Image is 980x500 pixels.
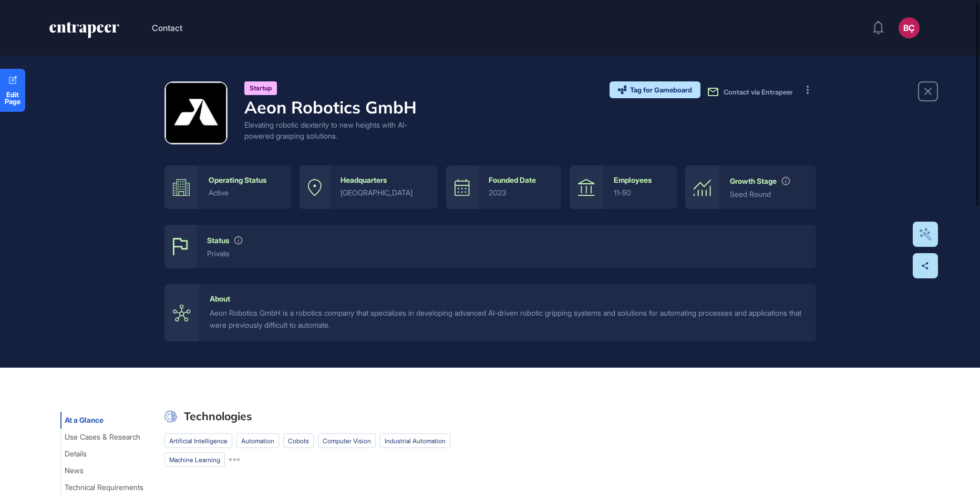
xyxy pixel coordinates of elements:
li: industrial automation [380,433,450,448]
span: Technical Requirements [65,483,143,492]
span: Contact via Entrapeer [724,88,793,96]
span: News [65,466,84,475]
div: Aeon Robotics GmbH is a robotics company that specializes in developing advanced AI-driven roboti... [210,307,806,331]
div: Headquarters [341,176,387,184]
button: Contact [152,21,182,35]
div: Status [207,236,229,245]
div: Startup [244,81,277,95]
span: Tag for Gameboard [630,87,692,93]
a: entrapeer-logo [48,22,120,42]
span: Use Cases & Research [65,433,140,441]
button: Use Cases & Research [60,429,145,445]
li: automation [236,433,279,448]
button: At a Glance [60,412,108,429]
button: News [60,462,88,479]
div: 11-50 [614,189,666,197]
div: [GEOGRAPHIC_DATA] [341,189,427,197]
div: 2023 [489,189,551,197]
div: Seed Round [730,190,806,199]
div: Founded Date [489,176,536,184]
div: Employees [614,176,652,184]
li: cobots [283,433,314,448]
button: Contact via Entrapeer [707,86,793,98]
div: Elevating robotic dexterity to new heights with AI-powered grasping solutions. [244,119,423,141]
li: computer vision [318,433,376,448]
span: Details [65,450,87,458]
button: Details [60,445,91,462]
li: artificial intelligence [164,433,232,448]
span: At a Glance [65,416,104,424]
div: private [207,249,806,258]
div: Growth Stage [730,177,777,185]
li: machine learning [164,452,225,467]
div: active [209,189,281,197]
div: About [210,295,230,303]
img: Aeon Robotics GmbH-logo [166,83,226,143]
h4: Aeon Robotics GmbH [244,97,423,117]
h2: Technologies [184,410,252,423]
div: Operating Status [209,176,266,184]
button: Technical Requirements [60,479,148,496]
button: BÇ [899,17,920,38]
